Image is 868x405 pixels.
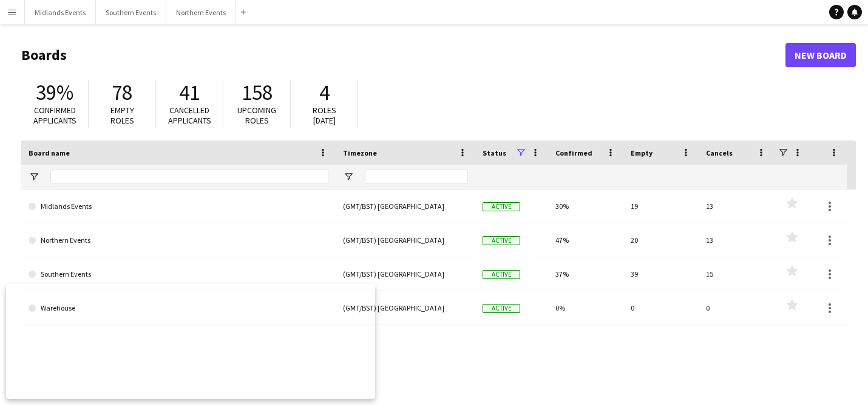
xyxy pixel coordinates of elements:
[110,105,134,126] span: Empty roles
[319,79,330,106] span: 4
[29,189,328,223] a: Midlands Events
[483,236,520,245] span: Active
[623,257,699,291] div: 39
[168,105,211,126] span: Cancelled applicants
[785,43,856,67] a: New Board
[555,148,592,157] span: Confirmed
[623,189,699,223] div: 19
[29,171,39,182] button: Open Filter Menu
[483,270,520,279] span: Active
[483,304,520,313] span: Active
[365,170,468,184] input: Timezone Filter Input
[548,257,623,291] div: 37%
[483,202,520,211] span: Active
[112,79,132,106] span: 78
[548,291,623,324] div: 0%
[699,223,774,257] div: 13
[623,223,699,257] div: 20
[29,148,70,157] span: Board name
[50,170,328,184] input: Board name Filter Input
[343,171,354,182] button: Open Filter Menu
[623,291,699,324] div: 0
[29,223,328,257] a: Northern Events
[548,189,623,223] div: 30%
[25,1,96,24] button: Midlands Events
[6,284,375,399] iframe: Popup CTA
[166,1,236,24] button: Northern Events
[242,79,273,106] span: 158
[179,79,200,106] span: 41
[33,105,76,126] span: Confirmed applicants
[483,148,506,157] span: Status
[36,79,73,106] span: 39%
[313,105,336,126] span: Roles [DATE]
[237,105,276,126] span: Upcoming roles
[706,148,733,157] span: Cancels
[96,1,166,24] button: Southern Events
[699,291,774,324] div: 0
[699,257,774,291] div: 15
[548,223,623,257] div: 47%
[631,148,653,157] span: Empty
[343,148,377,157] span: Timezone
[336,189,475,223] div: (GMT/BST) [GEOGRAPHIC_DATA]
[21,46,785,64] h1: Boards
[336,257,475,291] div: (GMT/BST) [GEOGRAPHIC_DATA]
[336,223,475,257] div: (GMT/BST) [GEOGRAPHIC_DATA]
[29,257,328,291] a: Southern Events
[699,189,774,223] div: 13
[336,291,475,324] div: (GMT/BST) [GEOGRAPHIC_DATA]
